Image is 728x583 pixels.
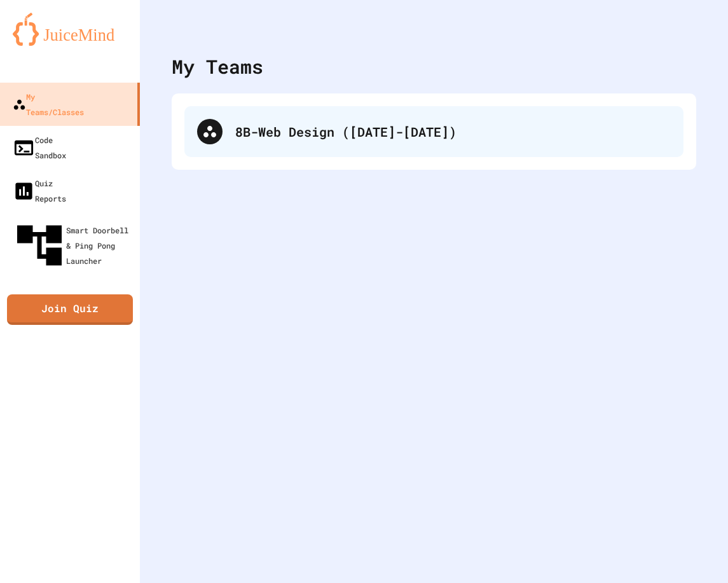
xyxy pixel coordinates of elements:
[7,294,133,325] a: Join Quiz
[13,13,127,46] img: logo-orange.svg
[235,122,671,141] div: 8B-Web Design ([DATE]-[DATE])
[13,89,84,120] div: My Teams/Classes
[172,52,263,81] div: My Teams
[13,132,66,163] div: Code Sandbox
[13,219,135,272] div: Smart Doorbell & Ping Pong Launcher
[184,106,683,157] div: 8B-Web Design ([DATE]-[DATE])
[13,175,66,206] div: Quiz Reports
